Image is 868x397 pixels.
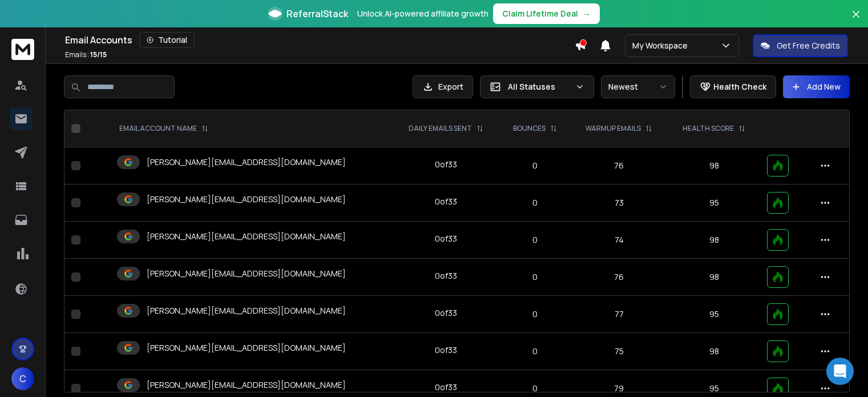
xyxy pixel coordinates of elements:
[435,307,457,319] div: 0 of 33
[435,196,457,207] div: 0 of 33
[668,185,760,222] td: 95
[147,157,346,168] p: [PERSON_NAME][EMAIL_ADDRESS][DOMAIN_NAME]
[668,296,760,333] td: 95
[435,270,457,282] div: 0 of 33
[147,194,346,205] p: [PERSON_NAME][EMAIL_ADDRESS][DOMAIN_NAME]
[435,233,457,244] div: 0 of 33
[826,358,854,385] div: Open Intercom Messenger
[668,147,760,185] td: 98
[11,367,34,390] button: C
[506,346,564,357] p: 0
[435,382,457,393] div: 0 of 33
[583,8,591,19] span: →
[147,342,346,354] p: [PERSON_NAME][EMAIL_ADDRESS][DOMAIN_NAME]
[493,3,600,24] button: Claim Lifetime Deal→
[713,81,766,93] p: Health Check
[506,234,564,246] p: 0
[668,259,760,296] td: 98
[147,305,346,316] p: [PERSON_NAME][EMAIL_ADDRESS][DOMAIN_NAME]
[586,124,641,133] p: WARMUP EMAILS
[668,333,760,370] td: 98
[777,40,840,51] p: Get Free Credits
[508,81,571,93] p: All Statuses
[506,308,564,320] p: 0
[571,296,668,333] td: 77
[286,7,348,21] span: ReferralStack
[668,222,760,259] td: 98
[139,32,195,48] button: Tutorial
[849,7,863,34] button: Close banner
[506,197,564,208] p: 0
[571,222,668,259] td: 74
[601,75,675,98] button: Newest
[409,124,472,133] p: DAILY EMAILS SENT
[513,124,546,133] p: BOUNCES
[65,32,575,48] div: Email Accounts
[571,259,668,296] td: 76
[119,124,208,133] div: EMAIL ACCOUNT NAME
[435,159,457,170] div: 0 of 33
[683,124,734,133] p: HEALTH SCORE
[357,8,488,19] p: Unlock AI-powered affiliate growth
[506,271,564,283] p: 0
[571,333,668,370] td: 75
[65,50,107,59] p: Emails :
[753,34,848,57] button: Get Free Credits
[90,50,107,59] span: 15 / 15
[435,344,457,356] div: 0 of 33
[506,383,564,394] p: 0
[147,231,346,242] p: [PERSON_NAME][EMAIL_ADDRESS][DOMAIN_NAME]
[783,75,850,98] button: Add New
[571,147,668,185] td: 76
[632,40,692,51] p: My Workspace
[506,160,564,171] p: 0
[147,379,346,391] p: [PERSON_NAME][EMAIL_ADDRESS][DOMAIN_NAME]
[571,185,668,222] td: 73
[413,75,473,98] button: Export
[690,75,776,98] button: Health Check
[147,268,346,279] p: [PERSON_NAME][EMAIL_ADDRESS][DOMAIN_NAME]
